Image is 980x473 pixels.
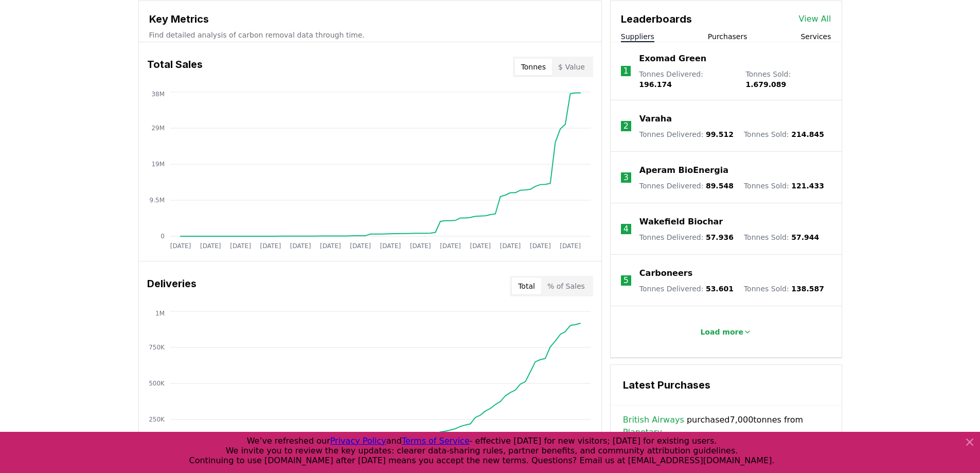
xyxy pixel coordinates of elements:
[530,242,551,250] tspan: [DATE]
[639,52,706,65] a: Exomad Green
[147,276,197,296] h3: Deliveries
[744,181,824,191] p: Tonnes Sold :
[800,31,831,42] button: Services
[706,233,734,241] span: 57.936
[552,59,591,75] button: $ Value
[440,242,461,250] tspan: [DATE]
[706,285,734,293] span: 53.601
[623,414,684,426] a: British Airways
[623,223,629,235] p: 4
[290,242,311,250] tspan: [DATE]
[744,129,824,139] p: Tonnes Sold :
[541,278,591,294] button: % of Sales
[623,171,629,184] p: 3
[706,130,734,138] span: 99.512
[639,69,735,90] p: Tonnes Delivered :
[560,242,581,250] tspan: [DATE]
[639,267,692,279] a: Carboneers
[744,284,824,294] p: Tonnes Sold :
[745,80,786,89] span: 1.679.089
[639,232,734,242] p: Tonnes Delivered :
[639,181,734,191] p: Tonnes Delivered :
[149,380,165,387] tspan: 500K
[320,242,341,250] tspan: [DATE]
[791,285,824,293] span: 138.587
[260,242,281,250] tspan: [DATE]
[151,91,165,98] tspan: 38M
[623,120,629,132] p: 2
[151,161,165,168] tspan: 19M
[409,242,431,250] tspan: [DATE]
[791,130,824,138] span: 214.845
[639,129,734,139] p: Tonnes Delivered :
[639,113,672,125] a: Varaha
[623,65,628,77] p: 1
[745,69,831,90] p: Tonnes Sold :
[623,274,629,287] p: 5
[708,31,747,42] button: Purchasers
[149,416,165,423] tspan: 250K
[200,242,221,250] tspan: [DATE]
[692,322,760,342] button: Load more
[621,31,654,42] button: Suppliers
[639,164,728,177] a: Aperam BioEnergia
[744,232,819,242] p: Tonnes Sold :
[799,13,831,25] a: View All
[623,426,662,439] a: Planetary
[791,182,824,190] span: 121.433
[230,242,251,250] tspan: [DATE]
[149,197,164,204] tspan: 9.5M
[380,242,401,250] tspan: [DATE]
[161,233,165,240] tspan: 0
[149,11,591,27] h3: Key Metrics
[149,30,591,40] p: Find detailed analysis of carbon removal data through time.
[623,414,829,439] span: purchased 7,000 tonnes from
[639,284,734,294] p: Tonnes Delivered :
[515,59,552,75] button: Tonnes
[791,233,819,241] span: 57.944
[512,278,541,294] button: Total
[706,182,734,190] span: 89.548
[639,216,723,228] a: Wakefield Biochar
[621,11,692,27] h3: Leaderboards
[155,310,165,317] tspan: 1M
[170,242,191,250] tspan: [DATE]
[151,125,165,132] tspan: 29M
[470,242,491,250] tspan: [DATE]
[147,57,203,77] h3: Total Sales
[500,242,521,250] tspan: [DATE]
[350,242,371,250] tspan: [DATE]
[700,327,743,337] p: Load more
[639,80,672,89] span: 196.174
[623,377,829,393] h3: Latest Purchases
[149,344,165,351] tspan: 750K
